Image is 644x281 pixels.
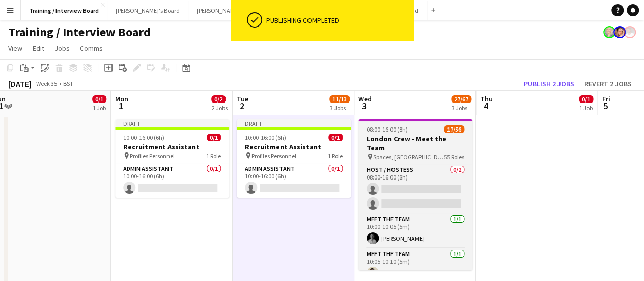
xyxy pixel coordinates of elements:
span: Comms [80,44,103,53]
app-user-avatar: Fran Dancona [613,26,626,38]
span: Week 35 [34,80,59,87]
app-user-avatar: Gabrielle Pike [603,26,615,38]
span: Jobs [54,44,70,53]
span: View [8,44,22,53]
div: BST [63,80,73,87]
a: Comms [76,42,107,55]
button: Training / Interview Board [21,1,107,20]
a: Edit [29,42,48,55]
button: Revert 2 jobs [580,77,636,90]
button: [PERSON_NAME]'s Board [188,1,269,20]
h1: Training / Interview Board [8,24,151,40]
a: Jobs [50,42,74,55]
a: View [4,42,26,55]
button: [PERSON_NAME]'s Board [107,1,188,20]
div: [DATE] [8,79,32,89]
button: Publish 2 jobs [520,77,578,90]
div: Publishing completed [266,16,410,25]
span: Edit [33,44,44,53]
app-user-avatar: Jakub Zalibor [624,26,636,38]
